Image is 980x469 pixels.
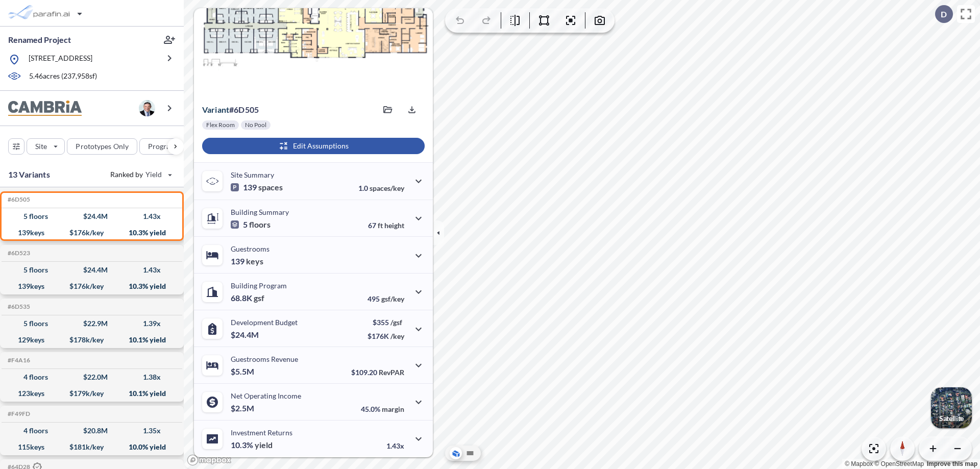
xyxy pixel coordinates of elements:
[258,182,283,192] span: spaces
[361,405,404,413] p: 45.0%
[390,332,404,340] span: /key
[206,121,235,129] p: Flex Room
[231,256,263,266] p: 139
[874,460,924,467] a: OpenStreetMap
[367,332,404,340] p: $176K
[245,121,266,129] p: No Pool
[370,184,404,192] span: spaces/key
[231,318,298,327] p: Development Budget
[231,403,256,413] p: $2.5M
[351,368,404,377] p: $109.20
[231,366,256,377] p: $5.5M
[202,138,425,154] button: Edit Assumptions
[231,440,273,450] p: 10.3%
[231,182,283,192] p: 139
[145,169,162,180] span: Yield
[67,138,137,155] button: Prototypes Only
[378,221,383,230] span: ft
[450,447,462,459] button: Aerial View
[6,196,30,203] h5: Click to copy the code
[231,170,274,179] p: Site Summary
[384,221,404,230] span: height
[231,293,264,303] p: 68.8K
[231,355,298,363] p: Guestrooms Revenue
[6,250,30,257] h5: Click to copy the code
[382,405,404,413] span: margin
[386,441,404,450] p: 1.43x
[148,141,177,152] p: Program
[102,166,179,183] button: Ranked by Yield
[367,294,404,303] p: 495
[187,454,232,466] a: Mapbox homepage
[390,318,402,327] span: /gsf
[6,357,30,364] h5: Click to copy the code
[927,460,977,467] a: Improve this map
[931,387,972,428] button: Switcher ImageSatellite
[381,294,404,303] span: gsf/key
[231,281,287,290] p: Building Program
[246,256,263,266] span: keys
[367,318,404,327] p: $355
[379,368,404,377] span: RevPAR
[231,391,301,400] p: Net Operating Income
[8,168,50,181] p: 13 Variants
[76,141,129,152] p: Prototypes Only
[35,141,47,152] p: Site
[255,440,273,450] span: yield
[231,244,269,253] p: Guestrooms
[8,34,71,45] p: Renamed Project
[6,303,30,310] h5: Click to copy the code
[139,138,194,155] button: Program
[202,105,259,115] p: # 6d505
[27,138,65,155] button: Site
[939,414,964,423] p: Satellite
[464,447,476,459] button: Site Plan
[231,428,292,437] p: Investment Returns
[29,71,97,82] p: 5.46 acres ( 237,958 sf)
[845,460,873,467] a: Mapbox
[8,101,82,116] img: BrandImage
[358,184,404,192] p: 1.0
[202,105,229,114] span: Variant
[231,208,289,216] p: Building Summary
[249,219,271,230] span: floors
[6,410,30,417] h5: Click to copy the code
[254,293,264,303] span: gsf
[29,53,92,66] p: [STREET_ADDRESS]
[941,10,947,19] p: D
[931,387,972,428] img: Switcher Image
[139,100,155,116] img: user logo
[231,219,271,230] p: 5
[231,330,260,340] p: $24.4M
[368,221,404,230] p: 67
